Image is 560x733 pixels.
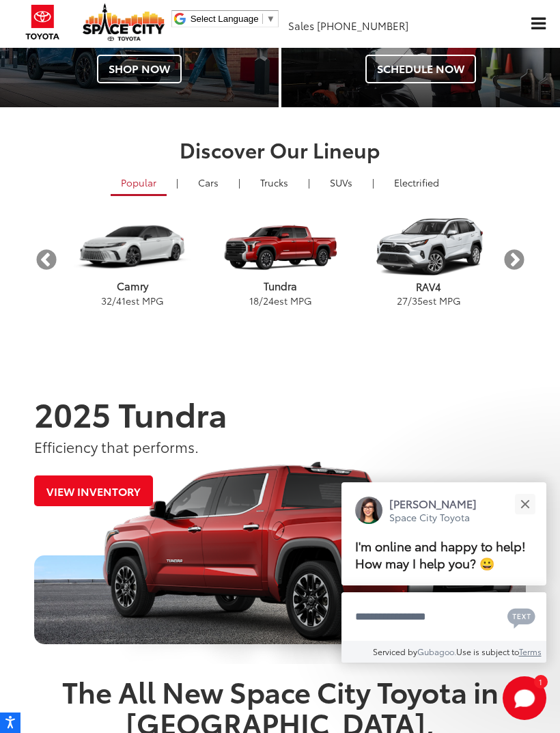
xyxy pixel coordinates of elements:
[355,537,526,572] span: I'm online and happy to help! How may I help you? 😀
[206,294,354,307] p: / est MPG
[373,646,417,657] span: Serviced by
[317,18,408,33] span: [PHONE_NUMBER]
[34,475,153,506] a: View Inventory
[266,14,275,24] span: ▼
[83,3,165,41] img: Space City Toyota
[503,601,540,632] button: Chat with SMS
[341,592,546,641] textarea: Type your message
[34,206,526,314] aside: carousel
[389,496,477,511] p: [PERSON_NAME]
[191,14,275,24] a: Select Language​
[250,171,298,194] a: Trucks
[365,55,476,83] span: Schedule Now
[191,14,259,24] span: Select Language
[34,462,526,663] div: 2025 Toyota Tundra
[510,489,540,518] button: Close
[210,217,350,277] img: Toyota Tundra
[58,294,206,307] p: / est MPG
[61,217,202,277] img: Toyota Camry
[34,138,526,161] h2: Discover Our Lineup
[341,482,546,663] div: Close[PERSON_NAME]Space City ToyotaI'm online and happy to help! How may I help you? 😀Type your m...
[412,294,423,307] span: 35
[206,279,354,293] p: Tundra
[58,279,206,293] p: Camry
[503,676,546,720] svg: Start Chat
[417,646,456,657] a: Gubagoo.
[34,437,526,456] p: Efficiency that performs.
[97,55,182,83] span: Shop Now
[249,294,259,307] span: 18
[188,171,229,194] a: Cars
[173,176,182,189] li: |
[502,248,526,272] button: Next
[34,389,227,436] strong: 2025 Tundra
[262,14,263,24] span: ​
[320,171,363,194] a: SUVs
[263,294,274,307] span: 24
[111,171,167,196] a: Popular
[358,217,499,277] img: Toyota RAV4
[101,294,112,307] span: 32
[305,176,313,189] li: |
[235,176,244,189] li: |
[288,18,314,33] span: Sales
[354,279,503,294] p: RAV4
[503,676,546,720] button: Toggle Chat Window
[519,646,542,657] a: Terms
[34,248,58,272] button: Previous
[389,511,477,524] p: Space City Toyota
[384,171,449,194] a: Electrified
[507,607,535,628] svg: Text
[354,294,503,307] p: / est MPG
[456,646,519,657] span: Use is subject to
[116,294,126,307] span: 41
[369,176,378,189] li: |
[539,678,542,684] span: 1
[397,294,408,307] span: 27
